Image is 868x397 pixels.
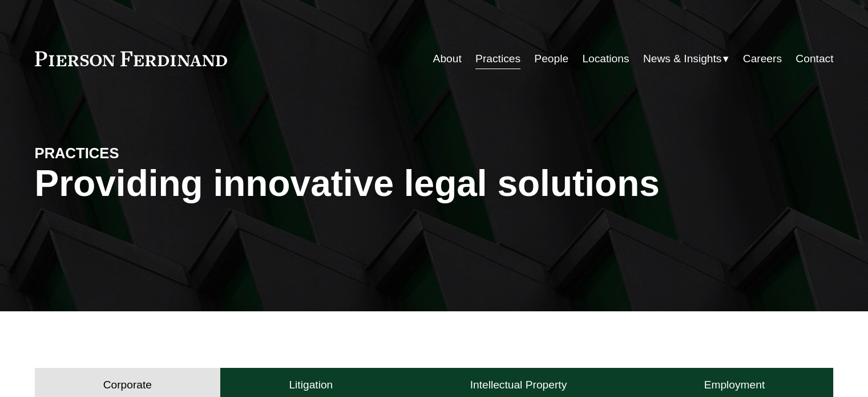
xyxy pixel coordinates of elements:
h4: Corporate [103,378,152,392]
h4: PRACTICES [35,144,235,162]
h4: Employment [704,378,765,392]
a: Practices [475,48,520,70]
a: Locations [582,48,629,70]
a: People [534,48,568,70]
h4: Litigation [289,378,333,392]
a: About [433,48,462,70]
span: News & Insights [643,49,722,69]
a: Contact [796,48,833,70]
h1: Providing innovative legal solutions [35,163,834,204]
a: Careers [743,48,782,70]
h4: Intellectual Property [470,378,567,392]
a: folder dropdown [643,48,729,70]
